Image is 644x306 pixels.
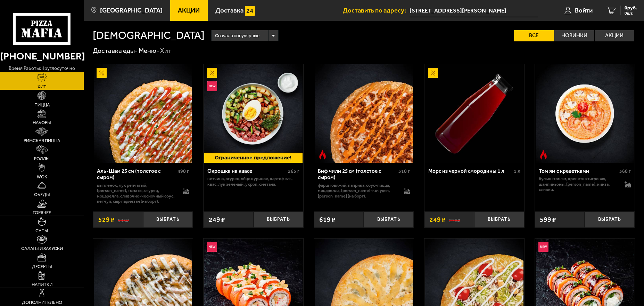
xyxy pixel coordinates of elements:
a: Острое блюдоТом ям с креветками [535,64,635,163]
img: Новинка [207,81,217,91]
span: Пицца [34,103,50,107]
img: Акционный [97,68,107,78]
div: Морс из черной смородины 1 л [428,168,512,175]
span: Наборы [33,120,51,125]
span: Хит [38,84,46,89]
h1: [DEMOGRAPHIC_DATA] [93,30,205,41]
button: Выбрать [254,211,303,228]
span: Горячее [33,210,51,215]
span: 0 шт. [625,11,637,15]
p: ветчина, огурец, яйцо куриное, картофель, квас, лук зеленый, укроп, сметана. [207,176,300,187]
span: Римская пицца [24,138,60,143]
label: Новинки [554,30,594,41]
span: Супы [35,228,48,233]
span: 265 г [288,168,299,174]
div: Том ям с креветками [539,168,618,175]
span: Напитки [32,282,52,287]
p: цыпленок, лук репчатый, [PERSON_NAME], томаты, огурец, моцарелла, сливочно-чесночный соус, кетчуп... [97,183,176,204]
a: АкционныйАль-Шам 25 см (толстое с сыром) [93,64,193,163]
input: Ваш адрес доставки [410,4,538,17]
span: 360 г [619,168,631,174]
span: Роллы [34,156,50,161]
img: Острое блюдо [317,150,328,160]
p: фарш говяжий, паприка, соус-пицца, моцарелла, [PERSON_NAME]-кочудян, [PERSON_NAME] (на борт). [318,183,397,199]
span: Дополнительно [22,300,62,305]
img: Биф чили 25 см (толстое с сыром) [315,64,413,163]
img: Окрошка на квасе [204,64,303,163]
div: Хит [160,46,171,55]
span: Доставка [215,7,243,14]
span: Войти [575,7,593,14]
a: АкционныйНовинкаОкрошка на квасе [204,64,303,163]
img: Острое блюдо [538,150,548,160]
s: 595 ₽ [118,216,129,223]
p: бульон том ям, креветка тигровая, шампиньоны, [PERSON_NAME], кинза, сливки. [539,176,618,192]
span: 0 руб. [625,6,637,10]
button: Выбрать [585,211,634,228]
span: Доставить по адресу: [343,7,410,14]
img: Новинка [538,242,548,252]
span: Акции [178,7,200,14]
span: 510 г [398,168,410,174]
span: 490 г [177,168,189,174]
button: Выбрать [143,211,193,228]
div: Окрошка на квасе [207,168,287,175]
label: Акции [595,30,634,41]
span: 249 ₽ [429,216,446,223]
img: Акционный [207,68,217,78]
span: 249 ₽ [209,216,225,223]
a: Острое блюдоБиф чили 25 см (толстое с сыром) [314,64,414,163]
a: Меню- [139,47,159,55]
a: АкционныйМорс из черной смородины 1 л [424,64,524,163]
span: 1 л [514,168,520,174]
span: Салаты и закуски [21,246,63,251]
img: Том ям с креветками [536,64,634,163]
span: [GEOGRAPHIC_DATA] [100,7,163,14]
s: 278 ₽ [449,216,460,223]
label: Все [514,30,554,41]
img: Морс из черной смородины 1 л [425,64,523,163]
span: WOK [37,175,47,179]
img: Новинка [207,242,217,252]
img: Акционный [428,68,438,78]
img: 15daf4d41897b9f0e9f617042186c801.svg [245,6,255,16]
button: Выбрать [474,211,524,228]
span: Сначала популярные [215,29,259,42]
span: Обеды [34,192,50,197]
span: улица Антонова-Овсеенко, 2 [410,4,538,17]
div: Аль-Шам 25 см (толстое с сыром) [97,168,176,181]
span: 619 ₽ [319,216,336,223]
div: Биф чили 25 см (толстое с сыром) [318,168,397,181]
span: Десерты [32,264,52,269]
span: 529 ₽ [98,216,115,223]
button: Выбрать [364,211,413,228]
span: 599 ₽ [540,216,556,223]
img: Аль-Шам 25 см (толстое с сыром) [94,64,192,163]
a: Доставка еды- [93,47,138,55]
